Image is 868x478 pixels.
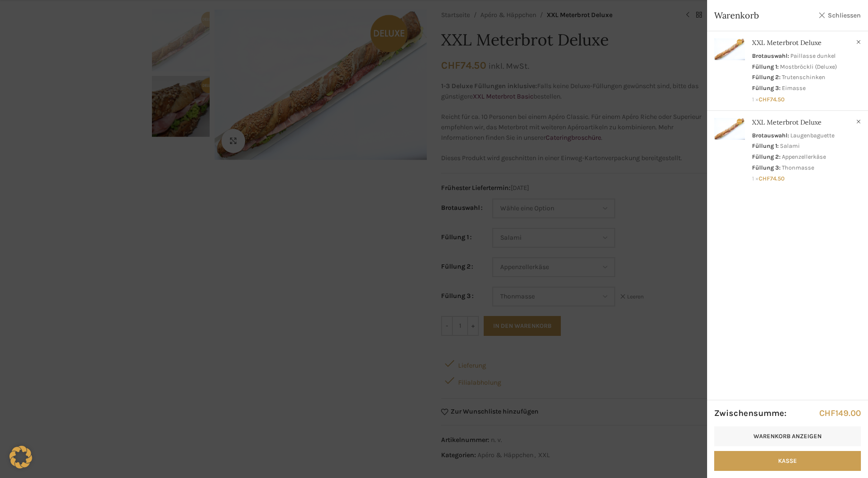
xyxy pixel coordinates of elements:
bdi: 149.00 [819,408,861,418]
a: Warenkorb anzeigen [714,426,861,446]
a: Anzeigen [707,31,868,107]
a: XXL Meterbrot Deluxe aus dem Warenkorb entfernen [854,37,863,47]
a: Schliessen [818,9,861,21]
a: XXL Meterbrot Deluxe aus dem Warenkorb entfernen [854,117,863,126]
span: CHF [819,408,835,418]
a: Kasse [714,451,861,471]
strong: Zwischensumme: [714,407,787,419]
span: Warenkorb [714,9,814,21]
a: Anzeigen [707,111,868,186]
